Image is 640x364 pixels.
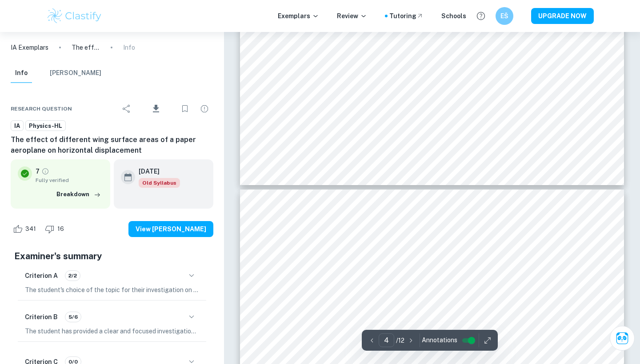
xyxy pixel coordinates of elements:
p: / 12 [396,336,404,345]
span: Research question [11,105,72,113]
a: Tutoring [389,11,424,21]
h5: Examiner's summary [14,249,210,263]
div: Report issue [196,100,213,118]
span: Old Syllabus [139,178,180,188]
span: IA [11,122,23,131]
a: Schools [441,11,466,21]
button: [PERSON_NAME] [50,63,101,83]
h6: [DATE] [139,166,173,176]
div: Download [137,97,174,120]
div: Dislike [43,222,69,236]
span: Physics-HL [26,122,65,131]
div: Starting from the May 2025 session, the Physics IA requirements have changed. It's OK to refer to... [139,178,180,188]
p: Info [123,43,135,52]
h6: Criterion A [25,271,58,281]
button: Ask Clai [610,326,635,351]
a: Grade fully verified [41,167,49,175]
span: 2/2 [65,272,80,280]
span: 5/6 [65,313,81,321]
button: Info [11,63,32,83]
p: Review [337,11,367,21]
p: The student has provided a clear and focused investigation topic, as well as a relevant and fully... [25,326,199,336]
p: 7 [36,166,40,176]
p: The effect of different wing surface areas of a paper aeroplane on horizontal displacement [72,43,100,52]
span: Annotations [422,336,457,345]
span: Fully verified [36,176,103,184]
button: UPGRADE NOW [531,8,594,24]
p: The student's choice of the topic for their investigation on constructing paper aeroplanes is jus... [25,285,199,295]
img: Clastify logo [46,7,103,25]
h6: The effect of different wing surface areas of a paper aeroplane on horizontal displacement [11,135,213,156]
span: 16 [52,225,69,233]
button: Help and Feedback [473,8,488,24]
p: Exemplars [278,11,319,21]
h6: Criterion B [25,312,58,322]
h6: EŠ [500,11,510,21]
div: Share [118,100,136,118]
button: EŠ [496,7,513,25]
div: Like [11,222,41,236]
div: Bookmark [176,100,194,118]
button: Breakdown [54,188,103,201]
a: IA [11,120,24,131]
a: Physics-HL [25,120,66,131]
button: View [PERSON_NAME] [128,221,213,237]
a: IA Exemplars [11,43,48,52]
span: 341 [20,225,41,233]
